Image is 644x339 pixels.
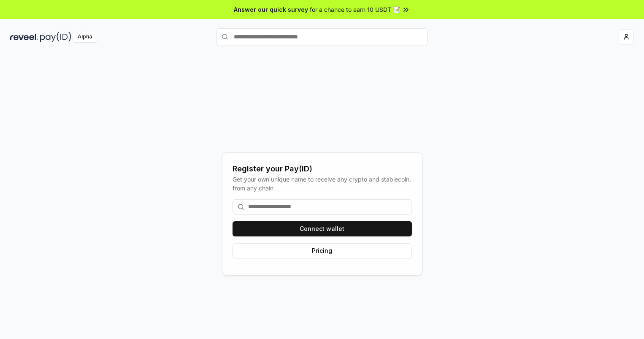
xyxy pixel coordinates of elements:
img: pay_id [40,32,71,42]
span: for a chance to earn 10 USDT 📝 [310,5,400,14]
button: Pricing [233,243,412,258]
img: reveel_dark [10,32,38,42]
button: Connect wallet [233,221,412,236]
div: Get your own unique name to receive any crypto and stablecoin, from any chain [233,175,412,193]
div: Register your Pay(ID) [233,163,412,175]
span: Answer our quick survey [234,5,308,14]
div: Alpha [73,32,97,42]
